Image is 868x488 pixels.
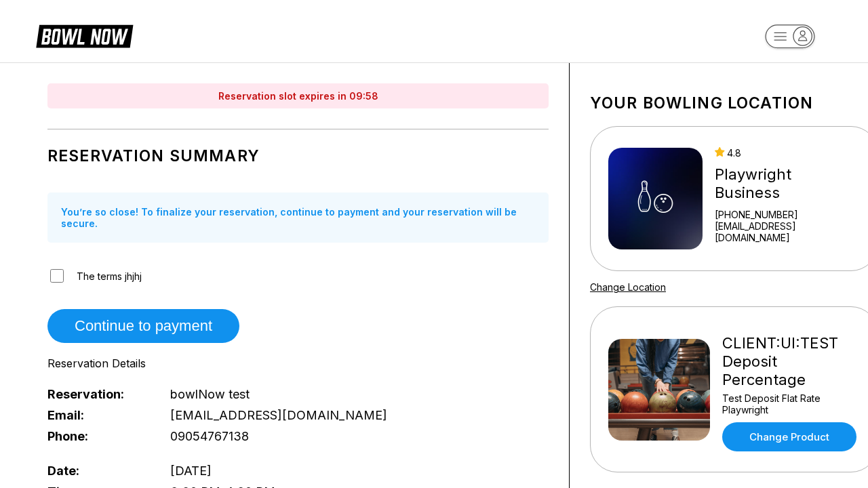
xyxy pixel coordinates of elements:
div: Playwright Business [715,165,860,202]
span: Phone: [47,429,148,443]
div: 4.8 [715,147,860,159]
div: Reservation Details [47,357,549,370]
a: Change Location [590,281,666,293]
div: CLIENT:UI:TEST Deposit Percentage [722,334,860,389]
h1: Reservation Summary [47,146,549,165]
span: [EMAIL_ADDRESS][DOMAIN_NAME] [170,408,387,422]
div: Test Deposit Flat Rate Playwright [722,392,860,415]
span: [DATE] [170,464,212,478]
span: 09054767138 [170,429,249,443]
span: Email: [47,408,148,422]
img: Playwright Business [608,148,703,249]
img: CLIENT:UI:TEST Deposit Percentage [608,339,710,441]
button: Continue to payment [47,309,239,343]
div: You’re so close! To finalize your reservation, continue to payment and your reservation will be s... [47,192,549,243]
div: [PHONE_NUMBER] [715,209,860,220]
span: Reservation: [47,387,148,401]
a: Change Product [722,422,856,451]
a: [EMAIL_ADDRESS][DOMAIN_NAME] [715,220,860,243]
span: Date: [47,464,148,478]
div: Reservation slot expires in 09:58 [47,83,549,108]
span: bowlNow test [170,387,250,401]
span: The terms jhjhj [77,270,142,282]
